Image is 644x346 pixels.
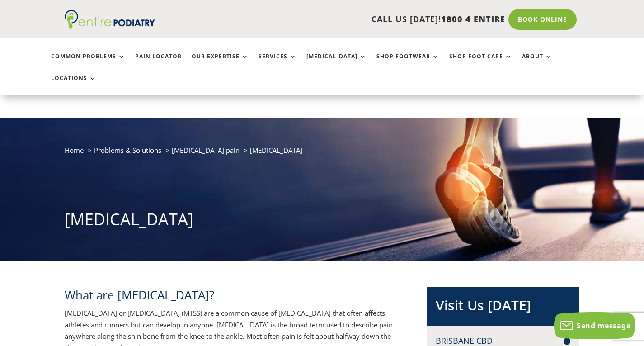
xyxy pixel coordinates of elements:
[51,53,125,73] a: Common Problems
[51,75,96,95] a: Locations
[441,14,505,24] span: 1800 4 ENTIRE
[192,53,249,73] a: Our Expertise
[65,22,155,31] a: Entire Podiatry
[65,287,399,308] h2: What are [MEDICAL_DATA]?
[65,208,580,235] h1: [MEDICAL_DATA]
[436,296,570,319] h2: Visit Us [DATE]
[172,146,240,155] a: [MEDICAL_DATA] pain
[135,53,182,73] a: Pain Locator
[94,146,161,155] a: Problems & Solutions
[183,14,505,25] p: CALL US [DATE]!
[306,53,367,73] a: [MEDICAL_DATA]
[554,312,635,339] button: Send message
[376,53,439,73] a: Shop Footwear
[65,144,580,163] nav: breadcrumb
[65,10,155,29] img: logo (1)
[508,9,577,30] a: Book Online
[250,146,302,155] span: [MEDICAL_DATA]
[449,53,512,73] a: Shop Foot Care
[577,321,630,331] span: Send message
[65,146,84,155] a: Home
[259,53,296,73] a: Services
[522,53,552,73] a: About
